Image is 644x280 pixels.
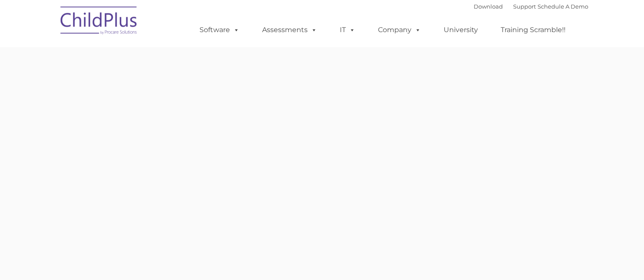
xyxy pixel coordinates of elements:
a: Training Scramble!! [492,21,574,39]
a: Schedule A Demo [538,3,588,10]
a: Company [369,21,429,39]
a: Software [191,21,248,39]
a: University [435,21,487,39]
font: | [474,3,588,10]
a: Download [474,3,503,10]
a: Support [513,3,536,10]
img: ChildPlus by Procare Solutions [56,0,142,43]
a: IT [331,21,364,39]
a: Assessments [254,21,326,39]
